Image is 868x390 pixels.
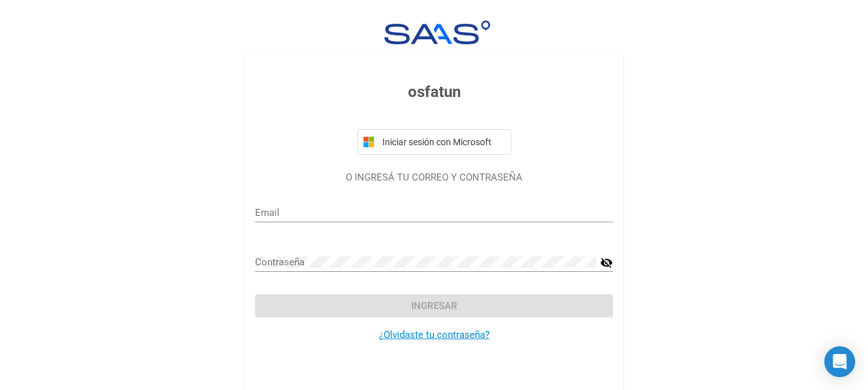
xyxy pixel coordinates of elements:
[255,80,613,103] h3: osfatun
[255,294,613,317] button: Ingresar
[357,129,511,155] button: Iniciar sesión con Microsoft
[411,300,457,312] span: Ingresar
[824,346,855,377] div: Open Intercom Messenger
[255,170,613,185] p: O INGRESÁ TU CORREO Y CONTRASEÑA
[600,255,613,270] mat-icon: visibility_off
[379,329,490,341] a: ¿Olvidaste tu contraseña?
[380,137,506,147] span: Iniciar sesión con Microsoft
